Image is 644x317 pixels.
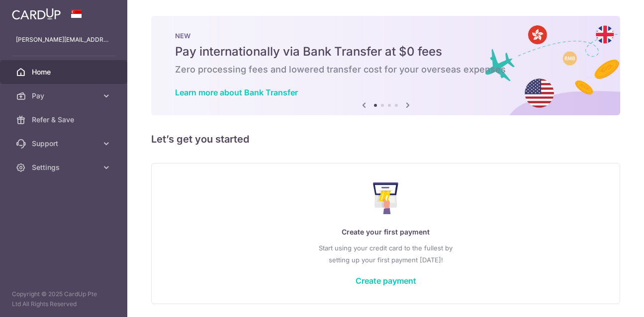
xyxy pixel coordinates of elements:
[172,226,600,238] p: Create your first payment
[175,87,298,97] a: Learn more about Bank Transfer
[16,35,111,45] p: [PERSON_NAME][EMAIL_ADDRESS][PERSON_NAME][DOMAIN_NAME]
[175,44,596,60] h5: Pay internationally via Bank Transfer at $0 fees
[175,64,596,76] h6: Zero processing fees and lowered transfer cost for your overseas expenses
[356,276,416,286] a: Create payment
[373,182,398,214] img: Make Payment
[32,139,97,149] span: Support
[175,32,596,40] p: NEW
[151,131,620,147] h5: Let’s get you started
[32,162,97,172] span: Settings
[172,242,600,266] p: Start using your credit card to the fullest by setting up your first payment [DATE]!
[32,115,97,125] span: Refer & Save
[32,91,97,101] span: Pay
[12,8,61,20] img: CardUp
[151,16,620,115] img: Bank transfer banner
[32,67,97,77] span: Home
